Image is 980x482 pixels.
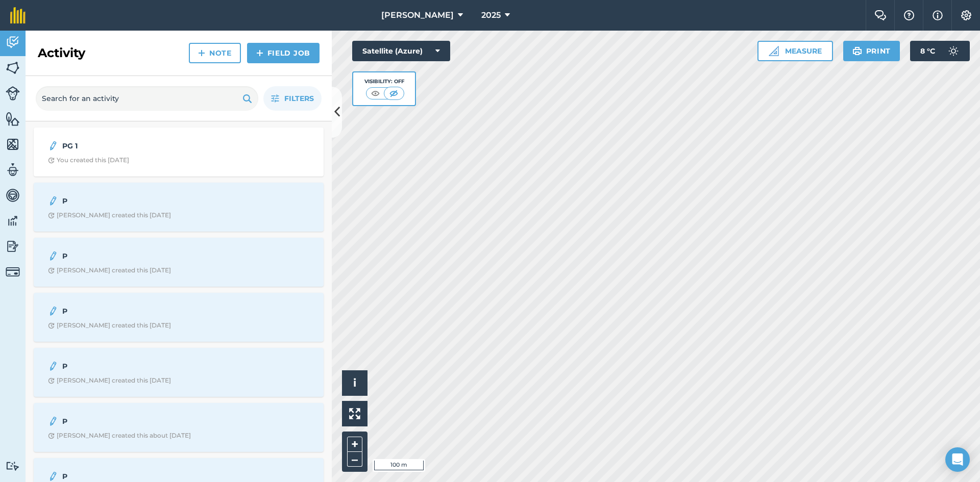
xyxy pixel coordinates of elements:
[48,157,55,164] img: Clock with arrow pointing clockwise
[6,137,20,152] img: svg+xml;base64,PHN2ZyB4bWxucz0iaHR0cDovL3d3dy53My5vcmcvMjAwMC9zdmciIHdpZHRoPSI1NiIgaGVpZ2h0PSI2MC...
[48,360,58,372] img: svg+xml;base64,PD94bWwgdmVyc2lvbj0iMS4wIiBlbmNvZGluZz0idXRmLTgiPz4KPCEtLSBHZW5lcmF0b3I6IEFkb2JlIE...
[62,471,224,482] strong: P
[256,47,263,59] img: svg+xml;base64,PHN2ZyB4bWxucz0iaHR0cDovL3d3dy53My5vcmcvMjAwMC9zdmciIHdpZHRoPSIxNCIgaGVpZ2h0PSIyNC...
[369,88,382,98] img: svg+xml;base64,PHN2ZyB4bWxucz0iaHR0cDovL3d3dy53My5vcmcvMjAwMC9zdmciIHdpZHRoPSI1MCIgaGVpZ2h0PSI0MC...
[40,244,317,281] a: PClock with arrow pointing clockwise[PERSON_NAME] created this [DATE]
[242,92,252,105] img: svg+xml;base64,PHN2ZyB4bWxucz0iaHR0cDovL3d3dy53My5vcmcvMjAwMC9zdmciIHdpZHRoPSIxOSIgaGVpZ2h0PSIyNC...
[48,321,171,329] div: [PERSON_NAME] created this [DATE]
[48,433,55,439] img: Clock with arrow pointing clockwise
[903,10,915,20] img: A question mark icon
[353,376,356,389] span: i
[6,86,20,100] img: svg+xml;base64,PD94bWwgdmVyc2lvbj0iMS4wIiBlbmNvZGluZz0idXRmLTgiPz4KPCEtLSBHZW5lcmF0b3I6IEFkb2JlIE...
[960,10,972,20] img: A cog icon
[6,188,20,203] img: svg+xml;base64,PD94bWwgdmVyc2lvbj0iMS4wIiBlbmNvZGluZz0idXRmLTgiPz4KPCEtLSBHZW5lcmF0b3I6IEFkb2JlIE...
[347,437,362,452] button: +
[6,239,20,254] img: svg+xml;base64,PD94bWwgdmVyc2lvbj0iMS4wIiBlbmNvZGluZz0idXRmLTgiPz4KPCEtLSBHZW5lcmF0b3I6IEFkb2JlIE...
[874,10,887,20] img: Two speech bubbles overlapping with the left bubble in the forefront
[48,432,191,440] div: [PERSON_NAME] created this about [DATE]
[48,377,55,384] img: Clock with arrow pointing clockwise
[48,156,129,164] div: You created this [DATE]
[342,370,367,396] button: i
[48,212,55,219] img: Clock with arrow pointing clockwise
[40,299,317,336] a: PClock with arrow pointing clockwise[PERSON_NAME] created this [DATE]
[910,41,970,61] button: 8 °C
[48,195,58,207] img: svg+xml;base64,PD94bWwgdmVyc2lvbj0iMS4wIiBlbmNvZGluZz0idXRmLTgiPz4KPCEtLSBHZW5lcmF0b3I6IEFkb2JlIE...
[62,306,224,317] strong: P
[945,447,970,472] div: Open Intercom Messenger
[40,134,317,170] a: PG 1Clock with arrow pointing clockwiseYou created this [DATE]
[48,415,58,427] img: svg+xml;base64,PD94bWwgdmVyc2lvbj0iMS4wIiBlbmNvZGluZz0idXRmLTgiPz4KPCEtLSBHZW5lcmF0b3I6IEFkb2JlIE...
[769,46,779,56] img: Ruler icon
[48,250,58,262] img: svg+xml;base64,PD94bWwgdmVyc2lvbj0iMS4wIiBlbmNvZGluZz0idXRmLTgiPz4KPCEtLSBHZW5lcmF0b3I6IEFkb2JlIE...
[920,41,935,61] span: 8 ° C
[284,93,314,104] span: Filters
[40,189,317,225] a: PClock with arrow pointing clockwise[PERSON_NAME] created this [DATE]
[6,60,20,75] img: svg+xml;base64,PHN2ZyB4bWxucz0iaHR0cDovL3d3dy53My5vcmcvMjAwMC9zdmciIHdpZHRoPSI1NiIgaGVpZ2h0PSI2MC...
[364,78,404,86] div: Visibility: Off
[6,213,20,229] img: svg+xml;base64,PD94bWwgdmVyc2lvbj0iMS4wIiBlbmNvZGluZz0idXRmLTgiPz4KPCEtLSBHZW5lcmF0b3I6IEFkb2JlIE...
[6,461,20,471] img: svg+xml;base64,PD94bWwgdmVyc2lvbj0iMS4wIiBlbmNvZGluZz0idXRmLTgiPz4KPCEtLSBHZW5lcmF0b3I6IEFkb2JlIE...
[943,41,964,61] img: svg+xml;base64,PD94bWwgdmVyc2lvbj0iMS4wIiBlbmNvZGluZz0idXRmLTgiPz4KPCEtLSBHZW5lcmF0b3I6IEFkb2JlIE...
[36,86,258,111] input: Search for an activity
[352,41,450,61] button: Satellite (Azure)
[48,376,171,385] div: [PERSON_NAME] created this [DATE]
[6,265,20,279] img: svg+xml;base64,PD94bWwgdmVyc2lvbj0iMS4wIiBlbmNvZGluZz0idXRmLTgiPz4KPCEtLSBHZW5lcmF0b3I6IEFkb2JlIE...
[6,35,20,50] img: svg+xml;base64,PD94bWwgdmVyc2lvbj0iMS4wIiBlbmNvZGluZz0idXRmLTgiPz4KPCEtLSBHZW5lcmF0b3I6IEFkb2JlIE...
[48,266,171,274] div: [PERSON_NAME] created this [DATE]
[349,408,360,419] img: Four arrows, one pointing top left, one top right, one bottom right and the last bottom left
[38,45,85,61] h2: Activity
[48,322,55,329] img: Clock with arrow pointing clockwise
[198,47,205,59] img: svg+xml;base64,PHN2ZyB4bWxucz0iaHR0cDovL3d3dy53My5vcmcvMjAwMC9zdmciIHdpZHRoPSIxNCIgaGVpZ2h0PSIyNC...
[6,111,20,126] img: svg+xml;base64,PHN2ZyB4bWxucz0iaHR0cDovL3d3dy53My5vcmcvMjAwMC9zdmciIHdpZHRoPSI1NiIgaGVpZ2h0PSI2MC...
[62,195,224,207] strong: P
[189,43,241,63] a: Note
[40,354,317,391] a: PClock with arrow pointing clockwise[PERSON_NAME] created this [DATE]
[48,140,58,152] img: svg+xml;base64,PD94bWwgdmVyc2lvbj0iMS4wIiBlbmNvZGluZz0idXRmLTgiPz4KPCEtLSBHZW5lcmF0b3I6IEFkb2JlIE...
[48,267,55,274] img: Clock with arrow pointing clockwise
[481,9,501,21] span: 2025
[62,416,224,427] strong: P
[48,305,58,317] img: svg+xml;base64,PD94bWwgdmVyc2lvbj0iMS4wIiBlbmNvZGluZz0idXRmLTgiPz4KPCEtLSBHZW5lcmF0b3I6IEFkb2JlIE...
[933,9,943,21] img: svg+xml;base64,PHN2ZyB4bWxucz0iaHR0cDovL3d3dy53My5vcmcvMjAwMC9zdmciIHdpZHRoPSIxNyIgaGVpZ2h0PSIxNy...
[757,41,833,61] button: Measure
[852,45,862,57] img: svg+xml;base64,PHN2ZyB4bWxucz0iaHR0cDovL3d3dy53My5vcmcvMjAwMC9zdmciIHdpZHRoPSIxOSIgaGVpZ2h0PSIyNC...
[6,162,20,177] img: svg+xml;base64,PD94bWwgdmVyc2lvbj0iMS4wIiBlbmNvZGluZz0idXRmLTgiPz4KPCEtLSBHZW5lcmF0b3I6IEFkb2JlIE...
[263,86,322,111] button: Filters
[10,7,26,23] img: fieldmargin Logo
[40,409,317,446] a: PClock with arrow pointing clockwise[PERSON_NAME] created this about [DATE]
[62,250,224,262] strong: P
[843,41,900,61] button: Print
[62,140,224,151] strong: PG 1
[347,452,362,467] button: –
[387,88,400,98] img: svg+xml;base64,PHN2ZyB4bWxucz0iaHR0cDovL3d3dy53My5vcmcvMjAwMC9zdmciIHdpZHRoPSI1MCIgaGVpZ2h0PSI0MC...
[381,9,454,21] span: [PERSON_NAME]
[247,43,320,63] a: Field Job
[62,361,224,372] strong: P
[48,211,171,219] div: [PERSON_NAME] created this [DATE]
